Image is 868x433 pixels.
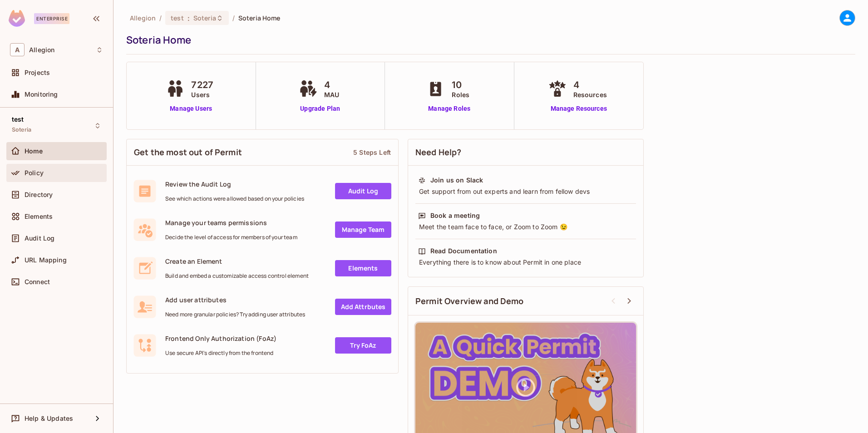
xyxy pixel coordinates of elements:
[10,43,25,56] span: A
[430,246,497,256] div: Read Documentation
[415,295,524,307] span: Permit Overview and Demo
[324,90,339,99] span: MAU
[193,14,216,22] span: Soteria
[25,256,67,264] span: URL Mapping
[165,334,276,343] span: Frontend Only Authorization (FoAz)
[25,415,73,422] span: Help & Updates
[171,14,184,22] span: test
[134,147,242,158] span: Get the most out of Permit
[25,235,54,242] span: Audit Log
[165,349,276,357] span: Use secure API's directly from the frontend
[12,126,31,133] span: Soteria
[191,78,213,92] span: 7227
[452,78,469,92] span: 10
[165,272,309,280] span: Build and embed a customizable access control element
[324,78,339,92] span: 4
[159,14,162,22] li: /
[335,221,391,238] a: Manage Team
[130,14,156,22] span: the active workspace
[25,169,44,177] span: Policy
[418,187,633,196] div: Get support from out experts and learn from fellow devs
[165,234,297,241] span: Decide the level of access for members of your team
[573,78,607,92] span: 4
[191,90,213,99] span: Users
[25,148,43,155] span: Home
[424,104,474,113] a: Manage Roles
[187,15,190,22] span: :
[335,183,391,199] a: Audit Log
[415,147,462,158] span: Need Help?
[25,69,50,76] span: Projects
[232,14,235,22] li: /
[573,90,607,99] span: Resources
[297,104,344,113] a: Upgrade Plan
[25,191,53,198] span: Directory
[165,195,304,202] span: See which actions were allowed based on your policies
[353,148,391,157] div: 5 Steps Left
[165,257,309,266] span: Create an Element
[430,211,480,220] div: Book a meeting
[238,14,281,22] span: Soteria Home
[452,90,469,99] span: Roles
[335,299,391,315] a: Add Attrbutes
[25,278,50,285] span: Connect
[165,218,297,227] span: Manage your teams permissions
[9,10,25,27] img: SReyMgAAAABJRU5ErkJggg==
[34,13,69,24] div: Enterprise
[25,91,58,98] span: Monitoring
[165,180,304,188] span: Review the Audit Log
[165,295,305,304] span: Add user attributes
[418,258,633,267] div: Everything there is to know about Permit in one place
[418,222,633,231] div: Meet the team face to face, or Zoom to Zoom 😉
[164,104,218,113] a: Manage Users
[335,337,391,354] a: Try FoAz
[25,213,53,220] span: Elements
[12,116,24,123] span: test
[546,104,612,113] a: Manage Resources
[335,260,391,276] a: Elements
[430,176,483,185] div: Join us on Slack
[126,33,851,47] div: Soteria Home
[29,46,54,54] span: Workspace: Allegion
[165,311,305,318] span: Need more granular policies? Try adding user attributes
